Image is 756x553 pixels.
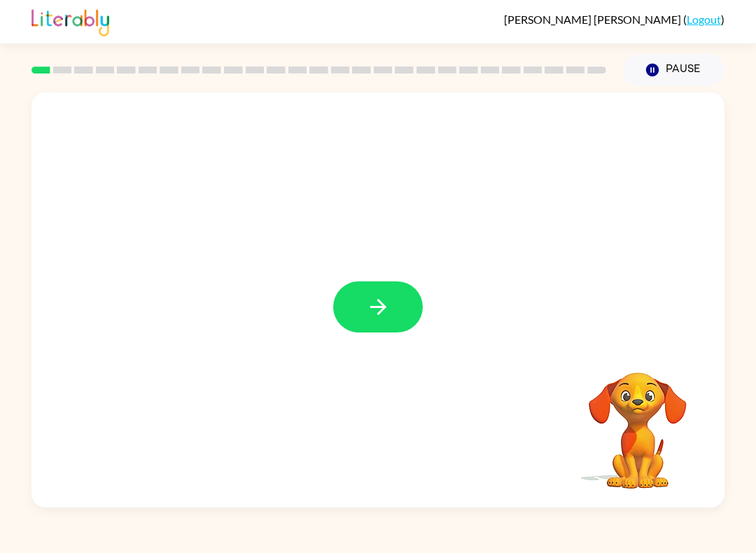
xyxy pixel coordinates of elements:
[31,6,109,36] img: Literably
[623,54,724,86] button: Pause
[504,13,683,26] span: [PERSON_NAME] [PERSON_NAME]
[687,13,721,26] a: Logout
[568,351,708,491] video: Your browser must support playing .mp4 files to use Literably. Please try using another browser.
[504,13,724,26] div: ( )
